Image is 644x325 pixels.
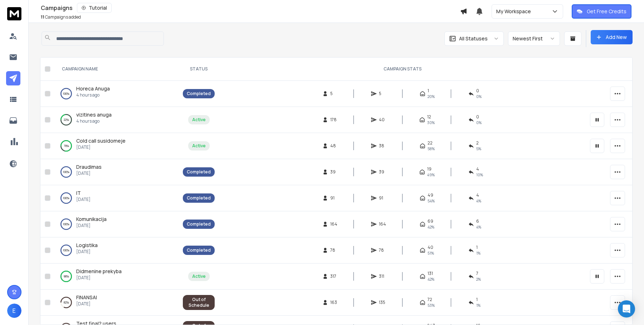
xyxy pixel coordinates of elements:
a: Draudimas [76,163,102,171]
span: 1 [476,245,478,250]
p: [DATE] [76,275,122,281]
span: 4 % [476,198,481,204]
a: FINANSAI [76,294,97,301]
a: Komunikacija [76,216,107,223]
p: [DATE] [76,197,91,202]
span: 135 [379,300,386,305]
span: 5 [330,91,337,97]
span: 311 [379,274,386,279]
p: My Workspace [496,8,534,15]
td: 82%FINANSAI[DATE] [53,290,179,316]
p: [DATE] [76,223,107,228]
span: 317 [330,274,337,279]
span: 30 % [427,120,435,125]
span: Cold call susidomeje [76,137,126,144]
span: 7 [476,271,478,276]
td: 100%Draudimas[DATE] [53,159,179,185]
div: Active [192,274,206,279]
div: Active [192,143,206,149]
button: Add New [591,30,633,44]
span: 42 % [428,224,434,230]
a: Logistika [76,242,98,249]
p: All Statuses [459,35,488,42]
span: 164 [379,221,386,227]
span: 91 [330,195,337,201]
p: 4 hours ago [76,92,110,98]
button: Get Free Credits [572,4,631,19]
td: 100%Komunikacija[DATE] [53,211,179,237]
p: Campaigns added [41,14,81,20]
a: Didmenine prekyba [76,268,122,275]
span: vizitines anuga [76,111,112,118]
span: 5 % [476,146,481,152]
span: 6 [476,218,479,224]
span: FINANSAI [76,294,97,301]
button: E [7,304,21,318]
span: 40 [379,117,386,123]
p: 100 % [63,194,69,202]
span: 0 [476,88,479,94]
th: STATUS [179,58,219,81]
span: 49 % [427,172,435,178]
a: Cold call susidomeje [76,137,126,144]
a: vizitines anuga [76,111,112,118]
span: 20 % [428,94,435,99]
span: 39 [330,169,337,175]
td: 79%Cold call susidomeje[DATE] [53,133,179,159]
span: 2 % [476,276,481,282]
div: Completed [187,247,211,253]
p: 4 hours ago [76,118,112,124]
span: 2 [476,140,479,146]
td: 22%vizitines anuga4 hours ago [53,107,179,133]
div: Completed [187,195,211,201]
td: 100%Horeca Anuga4 hours ago [53,81,179,107]
span: 131 [428,271,433,276]
div: Active [192,117,206,123]
span: 69 [428,218,433,224]
span: 163 [330,300,337,305]
span: 4 % [476,224,481,230]
a: Horeca Anuga [76,85,110,92]
span: 51 % [428,250,434,256]
span: 0 [476,114,479,120]
span: 58 % [428,146,435,152]
a: IT [76,189,81,197]
p: [DATE] [76,171,102,176]
span: 40 [428,245,433,250]
span: IT [76,189,81,196]
p: [DATE] [76,301,97,307]
span: 48 [330,143,337,149]
td: 100%IT[DATE] [53,185,179,211]
td: 98%Didmenine prekyba[DATE] [53,264,179,290]
p: [DATE] [76,144,126,150]
span: 0 % [476,94,482,99]
p: 100 % [63,168,69,176]
span: 4 [476,192,479,198]
p: Get Free Credits [587,8,626,15]
span: 53 % [428,302,435,308]
span: 178 [330,117,337,123]
span: 1 % [476,250,480,256]
span: 78 [379,247,386,253]
div: Completed [187,91,211,97]
span: 12 [427,114,431,120]
span: 39 [379,169,386,175]
span: 1 % [476,302,480,308]
span: 10 % [476,172,483,178]
span: 5 [379,91,386,97]
span: 49 [428,192,433,198]
span: 0 % [476,120,482,125]
th: CAMPAIGN STATS [219,58,586,81]
p: 100 % [63,247,69,254]
span: Horeca Anuga [76,85,110,92]
button: Tutorial [77,3,112,13]
span: 38 [379,143,386,149]
th: CAMPAIGN NAME [53,58,179,81]
span: 11 [41,14,44,20]
p: 100 % [63,221,69,228]
span: 54 % [428,198,435,204]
